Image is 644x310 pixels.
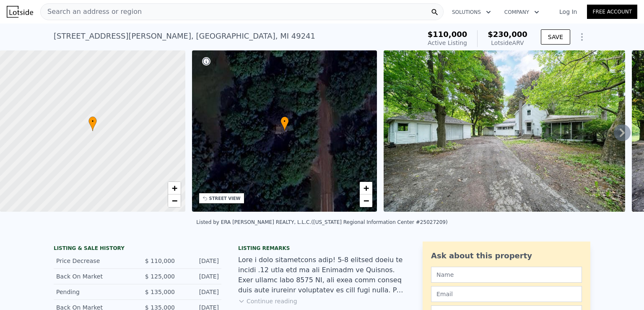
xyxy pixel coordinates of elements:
span: + [171,183,177,193]
span: + [364,183,369,193]
div: STREET VIEW [209,195,241,202]
a: Zoom out [360,194,372,207]
span: • [88,118,97,125]
div: • [280,116,289,131]
span: • [280,118,289,125]
div: [DATE] [182,288,219,296]
span: Active Listing [428,39,467,46]
div: Lotside ARV [488,39,527,47]
button: Continue reading [238,297,297,305]
span: − [364,195,369,206]
span: $ 135,000 [145,289,175,295]
input: Name [431,267,582,283]
div: Lore i dolo sitametcons adip! 5-8 elitsed doeiu te incidi .12 utla etd ma ali Enimadm ve Quisnos.... [238,255,406,295]
input: Email [431,286,582,302]
div: Ask about this property [431,250,582,262]
a: Zoom out [168,194,181,207]
span: $110,000 [428,30,467,39]
div: LISTING & SALE HISTORY [54,245,221,253]
a: Zoom in [168,182,181,194]
img: Sale: 136251523 Parcel: 50000772 [384,50,625,212]
div: [DATE] [182,272,219,281]
a: Free Account [587,5,637,19]
button: Company [498,5,546,20]
div: Price Decrease [56,257,131,265]
div: [STREET_ADDRESS][PERSON_NAME] , [GEOGRAPHIC_DATA] , MI 49241 [54,30,315,42]
button: Show Options [574,29,590,45]
a: Log In [549,8,587,16]
span: Search an address or region [41,7,142,17]
span: $ 110,000 [145,257,175,264]
div: [DATE] [182,257,219,265]
div: Pending [56,288,131,296]
button: SAVE [541,29,570,45]
span: $230,000 [488,30,527,39]
a: Zoom in [360,182,372,194]
div: Listing remarks [238,245,406,252]
div: Back On Market [56,272,131,281]
button: Solutions [445,5,498,20]
div: • [88,116,97,131]
span: − [171,195,177,206]
div: Listed by ERA [PERSON_NAME] REALTY, L.L.C. ([US_STATE] Regional Information Center #25027209) [196,219,447,225]
img: Lotside [7,6,33,18]
span: $ 125,000 [145,273,175,280]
